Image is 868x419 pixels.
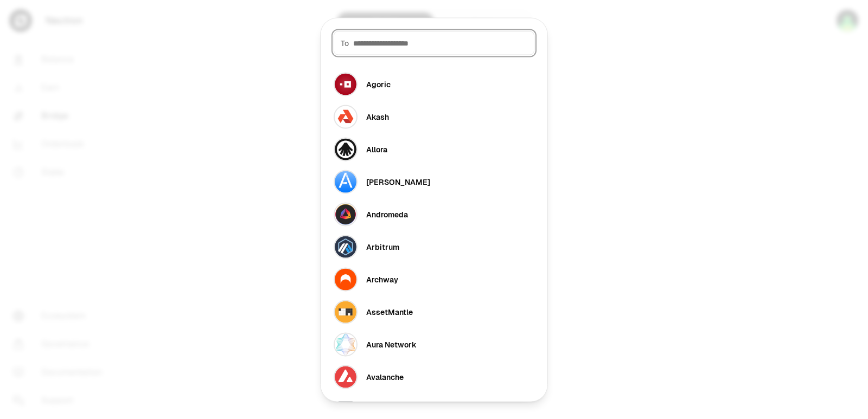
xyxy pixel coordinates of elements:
button: Arbitrum LogoArbitrum [327,230,541,263]
img: Althea Logo [334,170,358,194]
div: AssetMantle [366,306,413,317]
div: Aura Network [366,339,417,350]
div: Allora [366,144,387,154]
span: To [341,37,349,48]
button: Andromeda LogoAndromeda [327,198,541,230]
div: [PERSON_NAME] [366,176,430,187]
img: AssetMantle Logo [334,300,358,324]
button: Aura Network LogoAura Network [327,328,541,360]
div: Avalanche [366,371,404,382]
img: Aura Network Logo [334,332,358,356]
div: Andromeda [366,209,408,220]
button: Allora LogoAllora [327,133,541,165]
img: Akash Logo [334,105,358,128]
button: Akash LogoAkash [327,100,541,133]
img: Archway Logo [334,267,358,291]
div: Agoric [366,79,391,89]
button: Avalanche LogoAvalanche [327,360,541,393]
button: Agoric LogoAgoric [327,68,541,100]
img: Avalanche Logo [334,365,358,389]
button: Althea Logo[PERSON_NAME] [327,165,541,198]
button: Archway LogoArchway [327,263,541,295]
div: Arbitrum [366,241,399,252]
img: Arbitrum Logo [334,235,358,259]
img: Allora Logo [334,137,358,161]
div: Archway [366,274,398,285]
button: AssetMantle LogoAssetMantle [327,295,541,328]
img: Andromeda Logo [334,202,358,226]
img: Agoric Logo [334,72,358,96]
div: Akash [366,111,389,122]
